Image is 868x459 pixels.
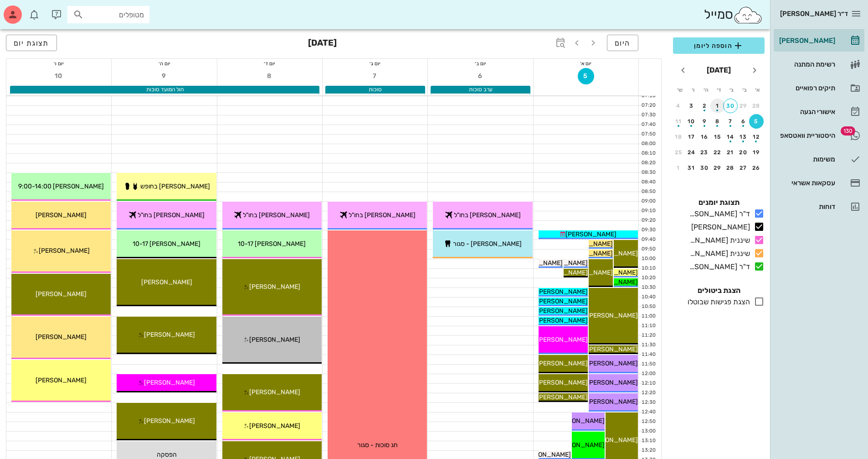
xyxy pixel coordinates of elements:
span: 5 [578,72,594,80]
div: יום ו׳ [6,59,111,68]
div: [PERSON_NAME] [777,37,835,44]
div: 17 [684,134,699,140]
div: 11:10 [639,322,657,330]
div: יום ה׳ [112,59,216,68]
div: 7 [723,118,738,125]
button: 28 [723,161,738,175]
button: 1 [710,99,725,113]
a: רשימת המתנה [774,53,864,75]
div: 27 [736,165,751,171]
a: תגהיסטוריית וואטסאפ [774,125,864,146]
div: 6 [736,118,751,125]
span: [PERSON_NAME] 9:00-14:00 [18,183,104,190]
button: 30 [697,161,712,175]
div: עסקאות אשראי [777,179,835,187]
button: 8 [262,68,278,84]
div: אישורי הגעה [777,108,835,115]
div: 08:00 [639,140,657,148]
div: [PERSON_NAME] [688,222,750,233]
span: [PERSON_NAME] [554,417,605,425]
div: 25 [671,149,686,156]
button: 21 [723,145,738,160]
span: [PERSON_NAME] [587,436,638,444]
span: 6 [473,72,489,80]
span: [PERSON_NAME] [249,336,300,344]
span: 9 [156,72,173,80]
span: [PERSON_NAME] [144,417,195,425]
span: [PERSON_NAME] [537,393,588,401]
span: [PERSON_NAME] [554,441,605,449]
div: הצגת פגישות שבוטלו [684,297,750,308]
span: [PERSON_NAME] 10-17 [238,240,306,248]
th: א׳ [752,82,764,98]
div: 09:10 [639,207,657,215]
div: 13 [736,134,751,140]
span: [PERSON_NAME] [587,312,638,319]
button: 5 [578,68,594,84]
a: [PERSON_NAME] [774,30,864,52]
div: 09:00 [639,198,657,205]
div: 07:10 [639,92,657,100]
div: 29 [736,103,751,109]
button: 29 [710,161,725,175]
div: 30 [724,103,737,109]
span: תג [841,126,855,136]
span: ערב סוכות [469,86,493,93]
button: [DATE] [703,61,734,79]
div: 12:00 [639,370,657,378]
div: דוחות [777,203,835,210]
div: שיננית [PERSON_NAME] [686,248,750,259]
span: [PERSON_NAME] [565,230,616,238]
button: 10 [51,68,67,84]
div: 24 [684,149,699,156]
div: 08:10 [639,150,657,157]
div: 11:20 [639,332,657,339]
th: ג׳ [726,82,738,98]
div: 09:30 [639,226,657,234]
span: הוספה ליומן [680,40,757,51]
span: [PERSON_NAME] [36,376,87,384]
div: 30 [697,165,712,171]
span: [PERSON_NAME] [36,333,87,341]
span: [PERSON_NAME] [537,360,588,367]
span: [PERSON_NAME] [249,283,300,291]
div: 10:00 [639,255,657,263]
button: הוספה ליומן [673,37,765,54]
div: 10:30 [639,284,657,292]
th: ה׳ [700,82,712,98]
div: 15 [710,134,725,140]
div: 11:00 [639,313,657,320]
div: 23 [697,149,712,156]
span: [PERSON_NAME] [520,451,571,459]
span: תג [27,7,32,13]
span: 8 [262,72,278,80]
button: 16 [697,130,712,144]
span: חג סוכות - סגור [357,441,398,449]
div: 18 [671,134,686,140]
button: 2 [697,99,712,113]
div: 07:30 [639,111,657,119]
th: ש׳ [674,82,686,98]
button: 25 [671,145,686,160]
span: [PERSON_NAME] - סגור 🦷 [444,240,522,248]
span: [PERSON_NAME] [39,247,90,255]
span: [PERSON_NAME] [144,331,195,339]
a: אישורי הגעה [774,101,864,123]
div: סמייל [704,5,763,25]
div: 16 [697,134,712,140]
span: חול המועד סוכות [146,86,184,93]
div: 07:50 [639,130,657,138]
button: 14 [723,130,738,144]
div: 28 [723,165,738,171]
img: SmileCloud logo [733,6,763,24]
div: 08:30 [639,169,657,177]
button: 6 [736,114,751,129]
button: 1 [671,161,686,175]
span: [PERSON_NAME] בחו"ל ✈️ [234,211,310,219]
h4: תצוגת יומנים [673,197,765,208]
div: 12:10 [639,380,657,387]
span: 10 [51,72,67,80]
span: [PERSON_NAME] [537,317,588,324]
button: 26 [749,161,764,175]
button: 24 [684,145,699,160]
